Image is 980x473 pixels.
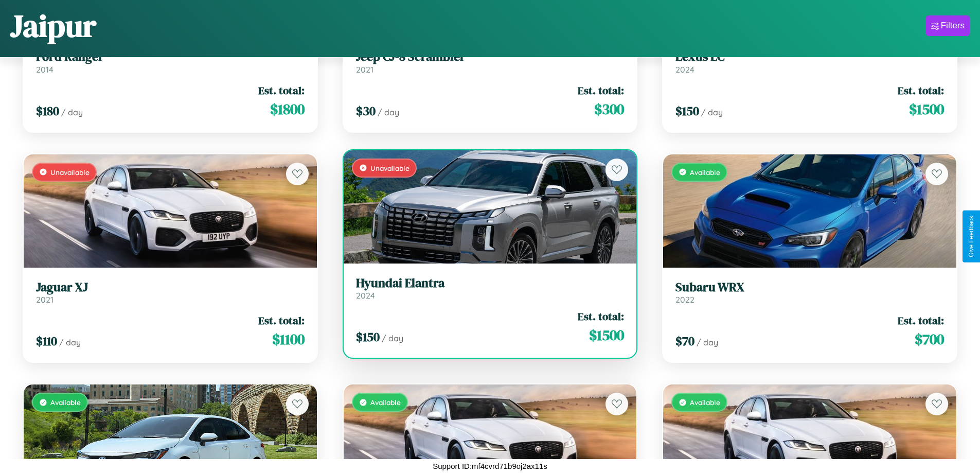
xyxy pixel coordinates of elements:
h3: Lexus LC [675,49,944,64]
span: Available [690,398,720,407]
div: Filters [941,21,965,31]
span: 2021 [356,64,373,75]
span: Unavailable [370,164,409,172]
span: $ 1800 [270,99,305,119]
span: Est. total: [898,83,944,98]
span: Available [370,398,401,407]
span: $ 110 [36,332,57,349]
span: 2021 [36,294,54,305]
span: $ 30 [356,102,376,119]
span: $ 1100 [272,329,305,349]
span: $ 150 [356,328,380,345]
span: Est. total: [578,309,624,324]
span: / day [701,107,723,117]
span: Est. total: [258,313,305,328]
span: Available [690,168,720,177]
a: Jeep CJ-8 Scrambler2021 [356,49,625,75]
span: Available [50,398,81,407]
span: Est. total: [578,83,624,98]
span: Est. total: [258,83,305,98]
div: Give Feedback [968,216,975,257]
h3: Jaguar XJ [36,280,305,295]
p: Support ID: mf4cvrd71b9oj2ax11s [433,459,547,473]
span: $ 300 [594,99,624,119]
span: / day [378,107,399,117]
span: $ 180 [36,102,59,119]
h3: Ford Ranger [36,49,305,64]
span: $ 1500 [589,325,624,345]
span: 2022 [675,294,694,305]
h3: Subaru WRX [675,280,944,295]
span: / day [61,107,83,117]
span: / day [59,337,81,347]
a: Jaguar XJ2021 [36,280,305,305]
span: 2024 [675,64,694,75]
span: $ 150 [675,102,699,119]
h1: Jaipur [10,5,96,47]
span: $ 70 [675,332,694,349]
span: $ 700 [915,329,944,349]
span: / day [382,333,403,343]
a: Subaru WRX2022 [675,280,944,305]
span: / day [697,337,718,347]
h3: Jeep CJ-8 Scrambler [356,49,625,64]
button: Filters [926,15,970,36]
span: 2014 [36,64,54,75]
span: Est. total: [898,313,944,328]
h3: Hyundai Elantra [356,276,625,291]
span: Unavailable [50,168,90,177]
span: $ 1500 [909,99,944,119]
span: 2024 [356,290,375,301]
a: Hyundai Elantra2024 [356,276,625,301]
a: Lexus LC2024 [675,49,944,75]
a: Ford Ranger2014 [36,49,305,75]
